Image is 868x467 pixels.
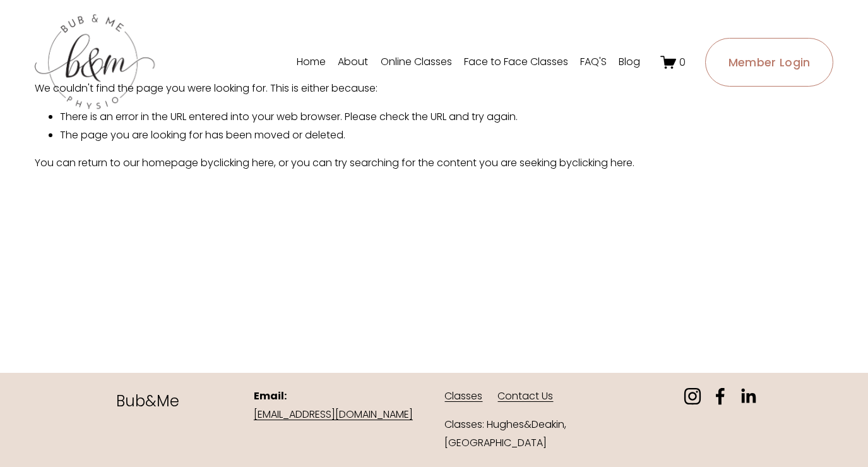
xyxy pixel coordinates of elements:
a: LinkedIn [739,387,757,405]
p: Classes: Hughes&Deakin, [GEOGRAPHIC_DATA] [444,416,614,452]
a: Member Login [705,38,833,87]
strong: Email: [254,389,287,403]
a: Blog [619,52,640,72]
span: 0 [679,55,686,70]
a: About [338,52,368,72]
a: instagram-unauth [684,387,701,405]
a: FAQ'S [580,52,607,72]
a: facebook-unauth [711,387,729,405]
a: 0 [660,54,686,70]
a: [EMAIL_ADDRESS][DOMAIN_NAME] [254,406,413,424]
a: Home [297,52,326,72]
a: Classes [444,387,482,406]
a: clicking here [572,155,633,170]
a: Contact Us [497,387,553,406]
li: The page you are looking for has been moved or deleted. [60,126,833,145]
p: You can return to our homepage by , or you can try searching for the content you are seeking by . [35,154,833,173]
img: bubandme [35,13,155,111]
a: clicking here [213,155,274,170]
p: Bub&Me [62,387,232,415]
a: Online Classes [381,52,452,72]
ms-portal-inner: Member Login [728,54,811,70]
a: Face to Face Classes [464,52,568,72]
